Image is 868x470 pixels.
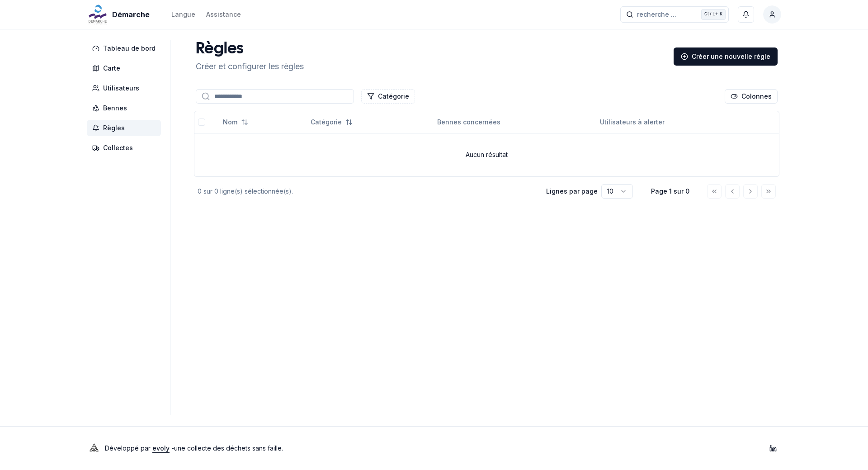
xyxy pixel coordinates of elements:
[305,115,358,129] button: Not sorted. Click to sort ascending.
[546,187,598,196] p: Lignes par page
[171,9,195,20] button: Langue
[105,442,283,455] p: Développé par - une collecte des déchets sans faille .
[87,80,165,96] a: Utilisateurs
[194,133,779,176] td: Aucun résultat
[198,119,205,126] button: select-all
[87,100,165,116] a: Bennes
[103,123,125,133] span: Règles
[206,9,241,20] a: Assistance
[647,187,693,196] div: Page 1 sur 0
[87,40,165,57] a: Tableau de bord
[112,9,150,20] span: Démarche
[361,89,415,104] button: Filtrer les lignes
[223,118,237,127] span: Nom
[103,143,133,152] span: Collectes
[311,118,342,127] span: Catégorie
[600,118,759,127] div: Utilisateurs à alerter
[196,60,304,73] p: Créer et configurer les règles
[196,40,304,58] h1: Règles
[198,187,532,196] div: 0 sur 0 ligne(s) sélectionnée(s).
[103,84,139,93] span: Utilisateurs
[103,44,156,53] span: Tableau de bord
[87,9,153,20] a: Démarche
[87,60,165,76] a: Carte
[725,89,778,104] button: Cocher les colonnes
[637,10,676,19] span: recherche ...
[437,118,593,127] div: Bennes concernées
[152,444,170,452] a: evoly
[674,47,778,66] a: Créer une nouvelle règle
[87,120,165,136] a: Règles
[87,4,108,25] img: Démarche Logo
[87,140,165,156] a: Collectes
[103,104,127,113] span: Bennes
[87,441,101,456] img: Evoly Logo
[103,64,120,73] span: Carte
[171,10,195,19] div: Langue
[620,6,729,23] button: recherche ...Ctrl+K
[217,115,254,129] button: Not sorted. Click to sort ascending.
